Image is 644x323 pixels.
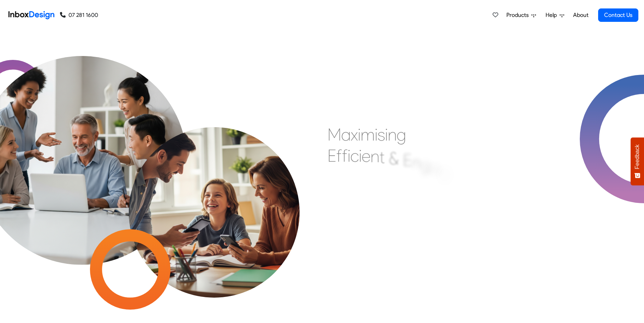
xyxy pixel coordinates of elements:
a: Help [543,8,567,22]
div: g [440,161,449,182]
a: 07 281 1600 [60,11,98,19]
button: Feedback - Show survey [631,137,644,185]
div: m [361,124,375,145]
div: n [412,152,421,173]
div: a [430,157,440,178]
div: t [379,147,385,168]
div: i [375,124,378,145]
div: f [336,145,342,166]
div: E [403,149,412,170]
div: n [371,145,379,167]
div: E [327,145,336,166]
div: i [358,124,361,145]
span: Products [506,11,531,19]
div: Maximising Efficient & Engagement, Connecting Schools, Families, and Students. [327,124,499,230]
img: parents_with_child.png [107,85,321,298]
div: e [449,164,458,186]
div: c [350,145,359,166]
div: n [388,124,397,145]
div: g [397,124,406,145]
div: x [351,124,358,145]
a: About [571,8,590,22]
div: i [385,124,388,145]
a: Contact Us [598,8,638,22]
span: Feedback [634,144,640,169]
div: e [362,145,371,166]
div: & [389,148,399,169]
span: Help [546,11,560,19]
div: g [421,154,430,175]
div: i [348,145,350,166]
a: Products [504,8,539,22]
div: i [359,145,362,166]
div: M [327,124,341,145]
div: s [378,124,385,145]
div: a [341,124,351,145]
div: f [342,145,348,166]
